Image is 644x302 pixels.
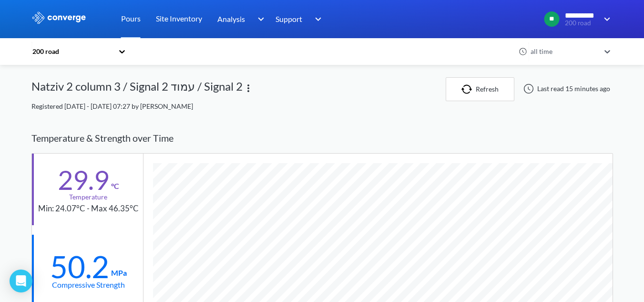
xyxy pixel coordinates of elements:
div: Last read 15 minutes ago [518,83,613,94]
img: downArrow.svg [251,13,266,25]
div: Natziv 2 column 3 / Signal 2 עמוד / Signal 2 [31,77,243,101]
span: Analysis [217,13,245,25]
div: Temperature [69,192,107,202]
img: logo_ewhite.svg [31,11,87,24]
img: downArrow.svg [598,13,613,25]
div: Min: 24.07°C - Max 46.35°C [38,202,139,215]
div: all time [528,46,600,57]
span: Support [276,13,302,25]
div: Open Intercom Messenger [10,270,32,292]
span: Registered [DATE] - [DATE] 07:27 by [PERSON_NAME] [31,102,193,110]
button: Refresh [446,77,514,101]
img: icon-refresh.svg [461,84,476,94]
div: 50.2 [50,255,109,279]
span: 200 road [565,20,598,27]
img: icon-clock.svg [519,47,527,56]
img: downArrow.svg [309,13,324,25]
div: 29.9 [58,168,109,192]
div: Compressive Strength [52,279,125,291]
div: Temperature & Strength over Time [31,123,613,153]
div: 200 road [31,46,113,57]
img: more.svg [243,83,254,94]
